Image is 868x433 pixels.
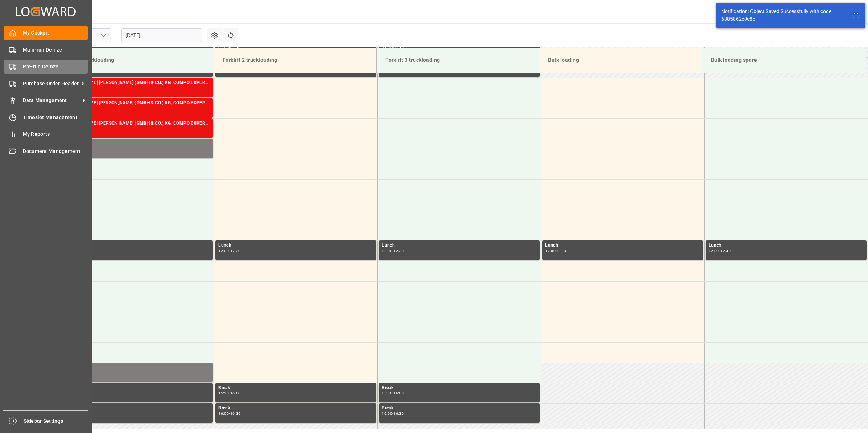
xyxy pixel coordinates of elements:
a: Pre-run Deinze [4,60,88,74]
div: 16:00 [393,392,404,395]
a: Main-run Deinze [4,43,88,57]
div: - [229,392,230,395]
span: Main-run Deinze [23,46,88,54]
div: - [229,249,230,252]
div: 16:00 [218,412,229,415]
div: Main ref : 14050330 [55,107,210,113]
div: Break [55,384,210,392]
div: 12:00 [382,249,392,252]
span: Timeslot Management [23,114,88,121]
div: 16:00 [230,392,241,395]
div: 15:30 [218,392,229,395]
div: 12:30 [393,249,404,252]
div: 12:30 [720,249,731,252]
div: Main ref : 14050331 [55,127,210,133]
div: Lunch [382,242,537,249]
span: My Cockpit [23,29,88,37]
div: 16:30 [393,412,404,415]
div: Forklift 3 truckloading [382,53,533,67]
div: - [392,412,393,415]
div: Break [218,405,373,412]
div: Forklift 1 truckloading [57,53,208,67]
span: Data Management [23,97,80,104]
span: My Reports [23,130,88,138]
input: DD.MM.YYYY [121,28,202,42]
span: Document Management [23,147,88,155]
div: 12:00 [709,249,719,252]
div: 15:30 [382,392,392,395]
div: 16:00 [382,412,392,415]
span: Pre-run Deinze [23,63,88,70]
a: My Cockpit [4,26,88,40]
div: Bulk loading [545,53,696,67]
div: Lunch [709,242,864,249]
div: - [392,392,393,395]
div: 12:30 [230,249,241,252]
div: - [556,249,557,252]
div: Bulk loading spare [708,53,859,67]
div: FR. [PERSON_NAME] [PERSON_NAME] (GMBH & CO.) KG, COMPO EXPERT Benelux N.V. [55,120,210,127]
span: Sidebar Settings [24,417,89,425]
span: Purchase Order Header Deinze [23,80,88,88]
div: Main ref : DEMATRA [55,371,210,377]
div: , [55,364,210,371]
div: Forklift 2 truckloading [220,53,370,67]
div: Lunch [218,242,373,249]
div: Lunch [55,242,210,249]
div: , [55,140,210,147]
div: Lunch [545,242,700,249]
div: Break [382,384,537,392]
div: - [229,412,230,415]
div: - [392,249,393,252]
a: Purchase Order Header Deinze [4,76,88,90]
div: Main ref : 14050329 [55,86,210,93]
div: Break [55,405,210,412]
div: Main ref : . [55,147,210,154]
div: Break [382,405,537,412]
div: FR. [PERSON_NAME] [PERSON_NAME] (GMBH & CO.) KG, COMPO EXPERT Benelux N.V. [55,100,210,107]
div: 12:00 [218,249,229,252]
button: open menu [98,30,109,41]
div: 12:30 [557,249,567,252]
div: Break [218,384,373,392]
div: FR. [PERSON_NAME] [PERSON_NAME] (GMBH & CO.) KG, COMPO EXPERT Benelux N.V. [55,79,210,86]
div: 16:30 [230,412,241,415]
div: 12:00 [545,249,556,252]
div: - [719,249,720,252]
div: Notification: Object Saved Successfully with code 6885862c0c8c [721,8,846,23]
a: Timeslot Management [4,110,88,124]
